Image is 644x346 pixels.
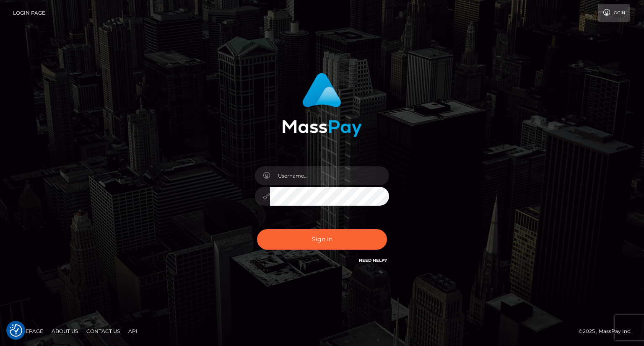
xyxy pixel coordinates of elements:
input: Username... [270,166,389,185]
a: API [125,325,141,338]
button: Sign in [257,229,387,250]
img: MassPay Login [282,73,362,137]
a: Homepage [9,325,47,338]
a: About Us [48,325,81,338]
a: Login Page [13,4,45,22]
img: Revisit consent button [10,324,22,337]
a: Need Help? [359,258,387,263]
button: Consent Preferences [10,324,22,337]
a: Login [598,4,630,22]
a: Contact Us [83,325,123,338]
div: © 2025 , MassPay Inc. [579,327,638,336]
